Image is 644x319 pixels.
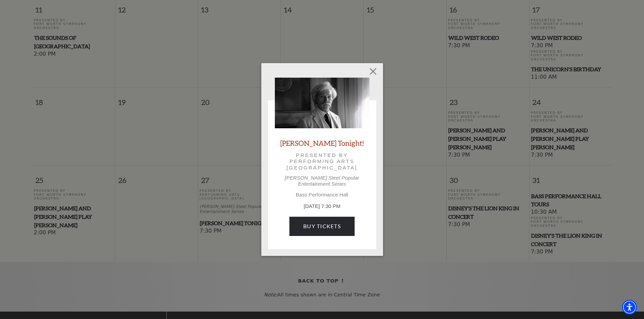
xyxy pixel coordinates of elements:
p: [DATE] 7:30 PM [275,203,369,210]
div: Accessibility Menu [622,300,637,315]
a: Buy Tickets [289,217,355,236]
a: [PERSON_NAME] Tonight! [280,138,364,148]
p: Presented by Performing Arts [GEOGRAPHIC_DATA] [284,152,360,171]
p: [PERSON_NAME] Steel Popular Entertainment Series [275,175,369,187]
img: Mark Twain Tonight! [275,78,369,128]
p: Bass Performance Hall [275,192,369,198]
button: Close [366,65,379,78]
